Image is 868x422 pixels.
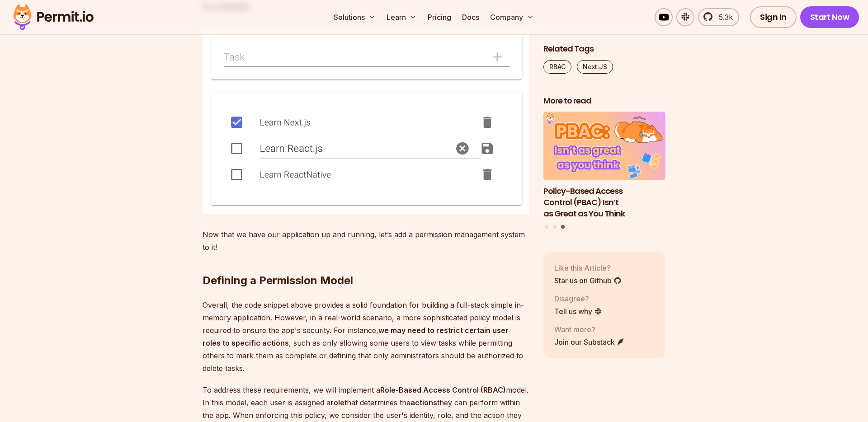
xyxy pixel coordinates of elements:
[554,306,602,317] a: Tell us why
[543,112,665,220] a: Policy-Based Access Control (PBAC) Isn’t as Great as You ThinkPolicy-Based Access Control (PBAC) ...
[543,60,571,74] a: RBAC
[410,398,437,407] strong: actions
[203,299,529,375] p: Overall, the code snippet above provides a solid foundation for building a full-stack simple in-m...
[698,8,739,26] a: 5.3k
[203,27,529,214] img: todo_ap.png
[577,60,613,74] a: Next.JS
[9,2,98,33] img: Permit logo
[554,293,602,304] p: Disagree?
[800,6,859,28] a: Start Now
[554,263,622,273] p: Like this Article?
[424,8,455,26] a: Pricing
[545,225,548,229] button: Go to slide 1
[543,112,665,220] li: 3 of 3
[543,112,665,181] img: Policy-Based Access Control (PBAC) Isn’t as Great as You Think
[543,95,665,107] h2: More to read
[554,324,625,335] p: Want more?
[383,8,420,26] button: Learn
[330,8,379,26] button: Solutions
[203,228,529,253] p: Now that we have our application up and running, let’s add a permission management system to it!
[561,225,565,229] button: Go to slide 3
[203,237,529,288] h2: Defining a Permission Model
[554,337,625,347] a: Join our Substack
[458,8,483,26] a: Docs
[486,8,538,26] button: Company
[553,225,557,229] button: Go to slide 2
[380,385,506,394] strong: Role-Based Access Control (RBAC)
[330,398,344,407] strong: role
[713,12,733,23] span: 5.3k
[554,275,622,286] a: Star us on Github
[750,6,797,28] a: Sign In
[543,112,665,230] div: Posts
[543,186,665,219] h3: Policy-Based Access Control (PBAC) Isn’t as Great as You Think
[543,43,665,55] h2: Related Tags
